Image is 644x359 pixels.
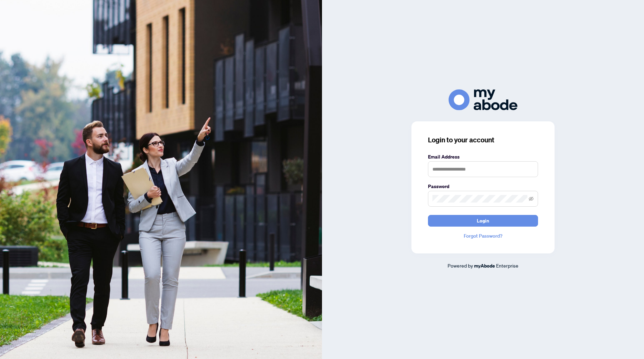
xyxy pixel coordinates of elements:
[428,215,538,227] button: Login
[448,262,473,269] span: Powered by
[428,135,538,145] h3: Login to your account
[496,262,518,269] span: Enterprise
[529,196,534,201] span: eye-invisible
[474,262,495,270] a: myAbode
[428,232,538,240] a: Forgot Password?
[477,215,489,226] span: Login
[428,183,538,190] label: Password
[428,153,538,161] label: Email Address
[449,89,517,110] img: ma-logo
